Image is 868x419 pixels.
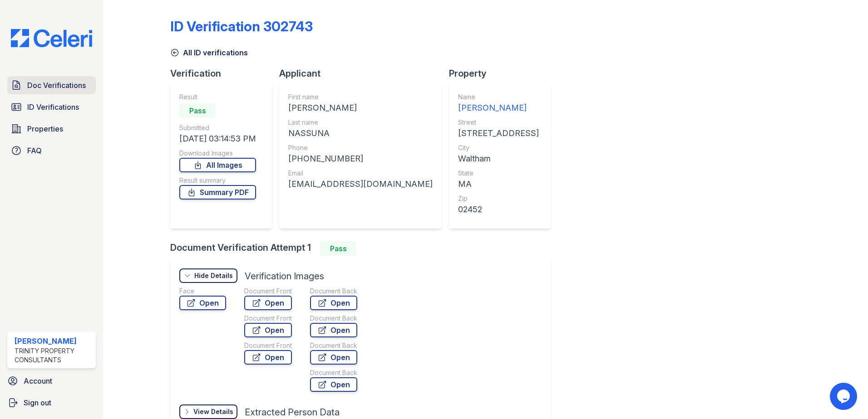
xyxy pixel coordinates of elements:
iframe: chat widget [830,383,859,410]
a: Open [310,296,357,310]
div: Download Images [179,149,256,158]
div: Street [458,118,539,127]
div: Document Front [244,341,292,350]
div: MA [458,178,539,190]
div: Extracted Person Data [245,406,340,419]
a: Account [4,372,99,390]
a: Properties [7,120,96,138]
div: Document Back [310,341,357,350]
div: Applicant [279,67,449,80]
a: Doc Verifications [7,76,96,94]
img: CE_Logo_Blue-a8612792a0a2168367f1c8372b55b34899dd931a85d93a1a3d3e32e68fde9ad4.png [4,29,99,47]
div: [DATE] 03:14:53 PM [179,132,256,145]
div: Verification Images [245,270,324,283]
div: State [458,169,539,178]
a: Summary PDF [179,185,256,200]
span: Sign out [24,397,51,408]
a: Open [310,350,357,365]
div: 02452 [458,203,539,216]
div: [PERSON_NAME] [458,102,539,114]
div: Face [179,287,226,296]
div: Document Back [310,314,357,323]
a: All Images [179,158,256,172]
a: Open [244,296,292,310]
a: Name [PERSON_NAME] [458,93,539,114]
div: Zip [458,194,539,203]
div: Document Back [310,287,357,296]
span: Doc Verifications [27,80,86,91]
a: FAQ [7,141,96,160]
div: NASSUNA [288,127,433,140]
div: Document Verification Attempt 1 [170,241,558,256]
div: Pass [179,103,216,118]
div: View Details [193,407,233,416]
span: FAQ [27,145,42,156]
div: ID Verification 302743 [170,18,313,34]
div: [PERSON_NAME] [288,102,433,114]
div: Last name [288,118,433,127]
a: Open [179,296,226,310]
a: Sign out [4,394,99,412]
div: Hide Details [194,271,233,280]
span: Account [24,375,52,386]
div: [EMAIL_ADDRESS][DOMAIN_NAME] [288,178,433,190]
a: Open [310,377,357,392]
div: Result summary [179,176,256,185]
div: [PHONE_NUMBER] [288,152,433,165]
div: Trinity Property Consultants [15,346,92,365]
a: Open [310,323,357,337]
div: [STREET_ADDRESS] [458,127,539,140]
div: Document Front [244,314,292,323]
div: Property [449,67,558,80]
a: Open [244,323,292,337]
span: ID Verifications [27,102,79,112]
div: Result [179,93,256,102]
div: Waltham [458,152,539,165]
div: [PERSON_NAME] [15,336,92,346]
div: Name [458,93,539,102]
a: All ID verifications [170,47,248,58]
div: Email [288,169,433,178]
div: Pass [320,241,356,256]
a: Open [244,350,292,365]
div: Document Back [310,368,357,377]
span: Properties [27,123,63,134]
div: Document Front [244,287,292,296]
div: Verification [170,67,279,80]
a: ID Verifications [7,98,96,116]
div: First name [288,93,433,102]
div: City [458,143,539,152]
div: Submitted [179,123,256,132]
div: Phone [288,143,433,152]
